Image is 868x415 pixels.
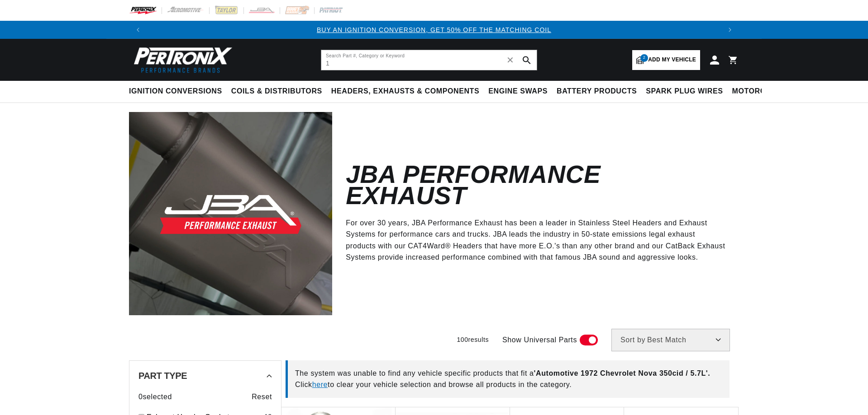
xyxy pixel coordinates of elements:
button: Translation missing: en.sections.announcements.next_announcement [721,21,739,39]
div: The system was unable to find any vehicle specific products that fit a Click to clear your vehicl... [286,360,730,398]
a: 2Add my vehicle [632,50,700,70]
span: 2 [640,54,648,62]
button: Translation missing: en.sections.announcements.previous_announcement [129,21,147,39]
summary: Spark Plug Wires [641,81,727,102]
span: 100 results [457,336,489,343]
h2: JBA Performance Exhaust [346,164,725,206]
img: JBA Performance Exhaust [129,112,332,315]
a: here [312,381,328,388]
summary: Engine Swaps [484,81,552,102]
span: Sort by [620,336,645,344]
span: 0 selected [138,391,172,403]
span: Part Type [138,371,187,380]
span: ' Automotive 1972 Chevrolet Nova 350cid / 5.7L '. [534,369,711,377]
slideshow-component: Translation missing: en.sections.announcements.announcement_bar [106,21,762,39]
summary: Ignition Conversions [129,81,227,102]
select: Sort by [611,329,730,351]
input: Search Part #, Category or Keyword [321,50,537,70]
span: Motorcycle [732,87,786,96]
span: Add my vehicle [648,56,696,64]
summary: Battery Products [552,81,641,102]
span: Spark Plug Wires [646,87,723,96]
span: Battery Products [557,87,637,96]
span: Show Universal Parts [502,334,577,346]
p: For over 30 years, JBA Performance Exhaust has been a leader in Stainless Steel Headers and Exhau... [346,217,725,263]
button: search button [517,50,537,70]
span: Coils & Distributors [231,87,322,96]
summary: Coils & Distributors [227,81,327,102]
summary: Motorcycle [728,81,791,102]
summary: Headers, Exhausts & Components [327,81,484,102]
span: Engine Swaps [488,87,548,96]
div: Announcement [147,25,721,35]
img: Pertronix [129,44,233,75]
span: Ignition Conversions [129,87,222,96]
span: Headers, Exhausts & Components [331,87,479,96]
span: Reset [252,391,272,403]
div: 1 of 3 [147,25,721,35]
a: BUY AN IGNITION CONVERSION, GET 50% OFF THE MATCHING COIL [317,26,551,33]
